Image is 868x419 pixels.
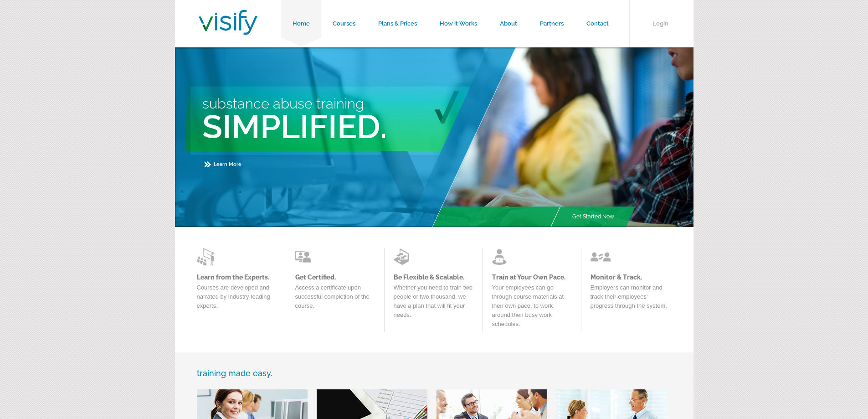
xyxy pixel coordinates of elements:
a: Be Flexible & Scalable. [394,274,473,281]
p: Your employees can go through course materials at their own pace, to work around their busy work ... [492,283,572,333]
img: Main Image [431,47,693,227]
img: Learn from the Experts [197,248,217,266]
p: Access a certificate upon successful completion of the course. [295,283,375,315]
img: Learn from the Experts [492,248,513,266]
h3: Substance Abuse Training [202,95,519,112]
img: Learn from the Experts [591,248,611,266]
a: Monitor & Track. [591,274,670,281]
a: Get Started Now [561,207,626,227]
a: Learn More [205,161,241,167]
p: Whether you need to train two people or two thousand, we have a plan that will fit your needs. [394,283,473,324]
a: Learn from the Experts. [197,274,277,281]
h2: Simplified. [202,107,519,146]
a: Get Certified. [295,274,375,281]
p: Employers can monitor and track their employees' progress through the system. [591,283,670,315]
img: Visify Training [199,10,257,35]
h3: training made easy. [197,368,672,378]
a: Visify Training [199,24,257,37]
p: Courses are developed and narrated by industry-leading experts. [197,283,277,315]
a: Train at Your Own Pace. [492,274,572,281]
img: Learn from the Experts [394,248,414,266]
img: Learn from the Experts [295,248,316,266]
